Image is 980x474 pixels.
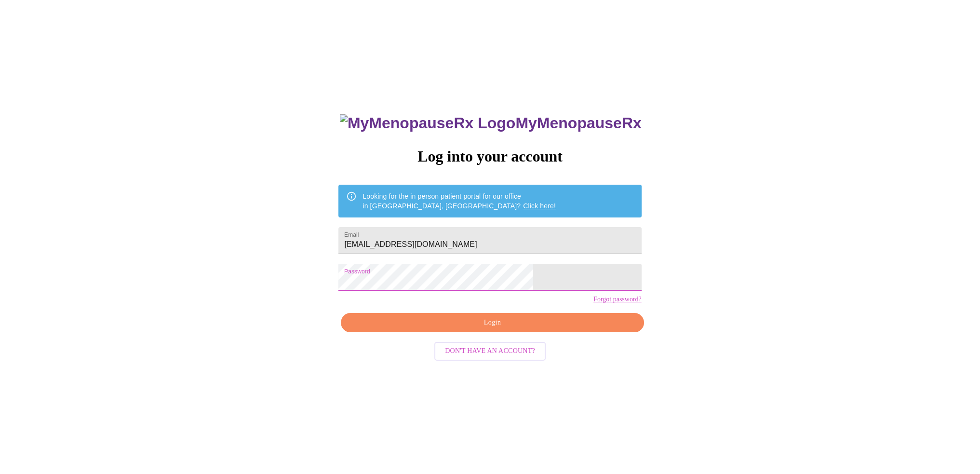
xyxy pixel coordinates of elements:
[362,188,556,215] div: Looking for the in person patient portal for our office in [GEOGRAPHIC_DATA], [GEOGRAPHIC_DATA]?
[338,148,641,165] h3: Log into your account
[434,342,546,361] button: Don't have an account?
[340,114,515,132] img: MyMenopauseRx Logo
[340,114,642,132] h3: MyMenopauseRx
[432,346,548,354] a: Don't have an account?
[341,313,644,333] button: Login
[593,296,642,303] a: Forgot password?
[445,345,535,357] span: Don't have an account?
[352,317,632,329] span: Login
[523,202,556,210] a: Click here!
